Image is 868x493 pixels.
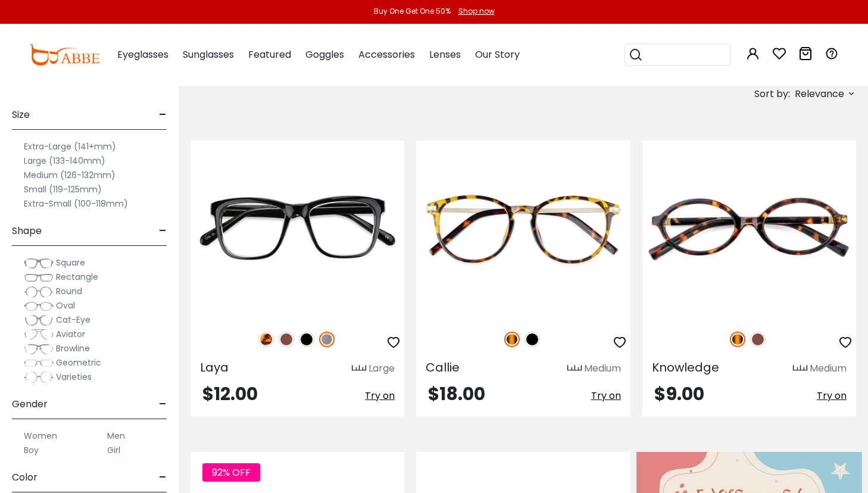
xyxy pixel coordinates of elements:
img: Tortoise [730,332,745,347]
label: Small (119-125mm) [24,182,102,196]
span: Callie [426,359,460,376]
span: Gender [12,390,48,419]
img: Gun Laya - Plastic ,Universal Bridge Fit [191,141,404,319]
button: Try on [365,385,395,407]
img: Tortoise [504,332,520,347]
img: Tortoise Knowledge - Acetate ,Universal Bridge Fit [642,141,856,319]
label: Medium (126-132mm) [24,168,115,182]
span: Laya [200,359,229,376]
img: Round.png [24,286,54,298]
img: abbeglasses.com [29,44,99,65]
img: Oval.png [24,300,54,312]
span: - [159,390,167,419]
img: Square.png [24,257,54,269]
span: $12.00 [202,381,258,407]
span: Color [12,463,38,492]
span: Accessories [358,48,415,61]
span: Sort by: [754,87,790,101]
span: Varieties [56,371,92,383]
img: Leopard [258,332,274,347]
span: Try on [817,389,847,402]
img: Black [524,332,540,347]
img: Varieties.png [24,371,54,383]
span: Knowledge [652,359,719,376]
span: Oval [56,299,75,311]
div: Large [369,361,395,376]
span: 92% OFF [202,463,260,482]
span: - [159,463,167,492]
span: Eyeglasses [117,48,168,61]
span: - [159,101,167,129]
span: Try on [591,389,621,402]
img: Aviator.png [24,329,54,341]
span: $9.00 [654,381,704,407]
span: Goggles [305,48,344,61]
span: Round [56,285,82,297]
button: Try on [591,385,621,407]
img: Browline.png [24,343,54,355]
label: Women [24,429,57,443]
span: $18.00 [428,381,485,407]
span: Square [56,257,85,269]
span: Size [12,101,30,129]
span: Geometric [56,357,101,369]
span: Our Story [475,48,520,61]
img: size ruler [567,364,582,373]
img: size ruler [793,364,807,373]
span: Featured [248,48,291,61]
img: Brown [750,332,766,347]
img: Tortoise Callie - Combination ,Universal Bridge Fit [416,141,630,319]
div: Medium [810,361,847,376]
span: Rectangle [56,271,98,283]
div: Buy One Get One 50% [374,6,451,17]
div: Medium [584,361,621,376]
img: Cat-Eye.png [24,314,54,326]
div: Shop now [458,6,495,17]
img: Geometric.png [24,357,54,369]
span: Relevance [795,83,844,105]
span: Try on [365,389,395,402]
span: Aviator [56,328,85,340]
span: Lenses [429,48,461,61]
img: Brown [279,332,294,347]
span: Shape [12,217,42,245]
a: Shop now [452,6,495,16]
img: Black [299,332,314,347]
span: Browline [56,342,90,354]
img: Gun [319,332,335,347]
label: Large (133-140mm) [24,154,105,168]
span: Sunglasses [183,48,234,61]
label: Extra-Large (141+mm) [24,139,116,154]
img: Rectangle.png [24,272,54,283]
label: Extra-Small (100-118mm) [24,196,128,211]
span: Cat-Eye [56,314,90,326]
label: Boy [24,443,39,457]
button: Try on [817,385,847,407]
label: Girl [107,443,120,457]
label: Men [107,429,125,443]
img: size ruler [352,364,366,373]
span: - [159,217,167,245]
